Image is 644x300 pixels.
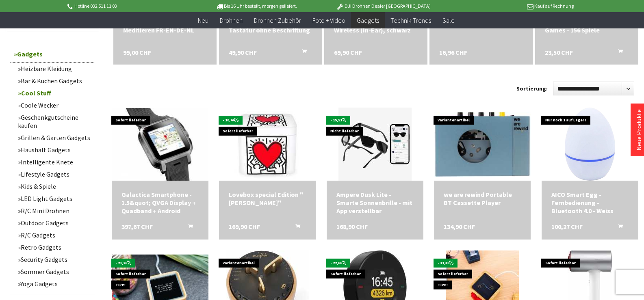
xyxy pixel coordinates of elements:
div: Galactica Smartphone - 1.5&quot; QVGA Display + Quadband + Android [121,190,199,215]
span: 397,67 CHF [121,222,153,231]
span: 69,90 CHF [334,47,362,57]
img: AICO Smart Egg - Fernbedienung - Bluetooth 4.0 - Weiss [565,108,615,181]
a: Retro Gadgets [14,241,95,253]
a: Geschenkgutscheine kaufen [14,111,95,132]
a: AICO Smart Egg - Fernbedienung - Bluetooth 4.0 - Weiss 100,27 CHF In den Warenkorb [551,190,629,215]
div: we are rewind Portable BT Cassette Player [444,190,521,207]
a: Gadgets [10,46,95,63]
button: In den Warenkorb [608,222,628,233]
p: DJI Drohnen Dealer [GEOGRAPHIC_DATA] [320,1,447,11]
a: Security Gadgets [14,253,95,265]
p: Bis 16 Uhr bestellt, morgen geliefert. [193,1,320,11]
img: Lovebox special Edition "Keith Haring" [231,108,304,181]
a: Galactica Smartphone - 1.5&quot; QVGA Display + Quadband + Android 397,67 CHF In den Warenkorb [121,190,199,215]
img: Ampere Dusk Lite - Smarte Sonnenbrille - mit App verstellbar [338,108,412,181]
a: Kids & Spiele [14,180,95,192]
a: LED Light Gadgets [14,192,95,205]
p: Kauf auf Rechnung [447,1,574,11]
span: 134,90 CHF [444,222,475,231]
span: 16,96 CHF [439,47,467,57]
span: Gadgets [357,16,379,24]
a: Coole Wecker [14,99,95,111]
a: Drohnen [214,12,248,29]
a: Cool Stuff [14,87,95,99]
span: Drohnen [220,16,243,24]
span: 99,00 CHF [123,47,151,57]
a: R/C Mini Drohnen [14,205,95,217]
p: Hotline 032 511 11 03 [66,1,193,11]
a: Heizbare Kleidung [14,63,95,75]
div: AICO Smart Egg - Fernbedienung - Bluetooth 4.0 - Weiss [551,190,629,215]
a: Lifestyle Gadgets [14,168,95,180]
button: In den Warenkorb [292,47,312,58]
span: 168,90 CHF [336,222,368,231]
div: Ampere Dusk Lite - Smarte Sonnenbrille - mit App verstellbar [336,190,414,215]
a: Haushalt Gadgets [14,144,95,156]
a: Drohnen Zubehör [248,12,307,29]
label: Sortierung: [516,82,548,95]
a: Yoga Gadgets [14,278,95,290]
span: 49,90 CHF [229,47,257,57]
span: 23,50 CHF [545,47,573,57]
a: we are rewind Portable BT Cassette Player 134,90 CHF [444,190,521,207]
button: In den Warenkorb [178,222,198,233]
span: Drohnen Zubehör [254,16,301,24]
span: 100,27 CHF [551,222,583,231]
a: Gadgets [351,12,385,29]
span: Technik-Trends [390,16,431,24]
a: Grillen & Garten Gadgets [14,132,95,144]
img: we are rewind Portable BT Cassette Player [434,112,531,177]
span: Neu [198,16,208,24]
a: R/C Gadgets [14,229,95,241]
button: In den Warenkorb [286,222,305,233]
a: Sale [437,12,460,29]
a: Technik-Trends [385,12,437,29]
img: Galactica Smartphone - 1.5&quot; QVGA Display + Quadband + Android [112,108,208,181]
a: Neu [192,12,214,29]
a: Bar & Küchen Gadgets [14,75,95,87]
a: Ampere Dusk Lite - Smarte Sonnenbrille - mit App verstellbar 168,90 CHF [336,190,414,215]
a: Outdoor Gadgets [14,217,95,229]
span: Sale [442,16,455,24]
a: Neue Produkte [635,109,643,151]
span: 169,90 CHF [229,222,260,231]
div: Lovebox special Edition "[PERSON_NAME]" [229,190,306,207]
a: Sommer Gadgets [14,265,95,278]
a: Foto + Video [307,12,351,29]
button: In den Warenkorb [608,47,628,58]
a: Lovebox special Edition "[PERSON_NAME]" 169,90 CHF In den Warenkorb [229,190,306,207]
span: Foto + Video [312,16,345,24]
a: Intelligente Knete [14,156,95,168]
